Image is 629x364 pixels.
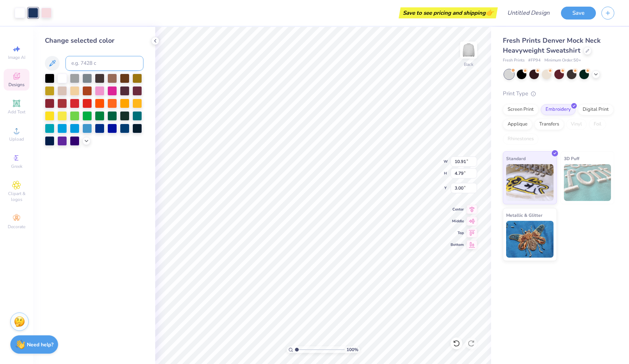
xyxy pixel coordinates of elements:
[401,7,496,18] div: Save to see pricing and shipping
[503,104,539,115] div: Screen Print
[45,36,143,46] div: Change selected color
[451,230,464,236] span: Top
[9,136,24,142] span: Upload
[4,191,29,202] span: Clipart & logos
[506,211,543,219] span: Metallic & Glitter
[578,104,614,115] div: Digital Print
[486,8,494,17] span: 👉
[528,57,541,64] span: # FP94
[11,163,22,169] span: Greek
[566,119,587,130] div: Vinyl
[501,6,555,20] input: Untitled Design
[451,242,464,247] span: Bottom
[461,43,476,57] img: Back
[506,164,554,201] img: Standard
[8,109,25,115] span: Add Text
[347,346,358,353] span: 100 %
[65,56,143,71] input: e.g. 7428 c
[534,119,564,130] div: Transfers
[27,341,53,348] strong: Need help?
[506,221,554,258] img: Metallic & Glitter
[464,61,473,68] div: Back
[8,224,25,230] span: Decorate
[589,119,606,130] div: Foil
[564,164,611,201] img: 3D Puff
[451,207,464,212] span: Center
[503,57,525,64] span: Fresh Prints
[564,155,579,162] span: 3D Puff
[541,104,576,115] div: Embroidery
[8,82,25,88] span: Designs
[506,155,526,162] span: Standard
[561,7,596,20] button: Save
[503,134,539,145] div: Rhinestones
[503,36,601,55] span: Fresh Prints Denver Mock Neck Heavyweight Sweatshirt
[8,54,25,60] span: Image AI
[544,57,581,64] span: Minimum Order: 50 +
[503,89,614,98] div: Print Type
[451,219,464,224] span: Middle
[503,119,532,130] div: Applique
